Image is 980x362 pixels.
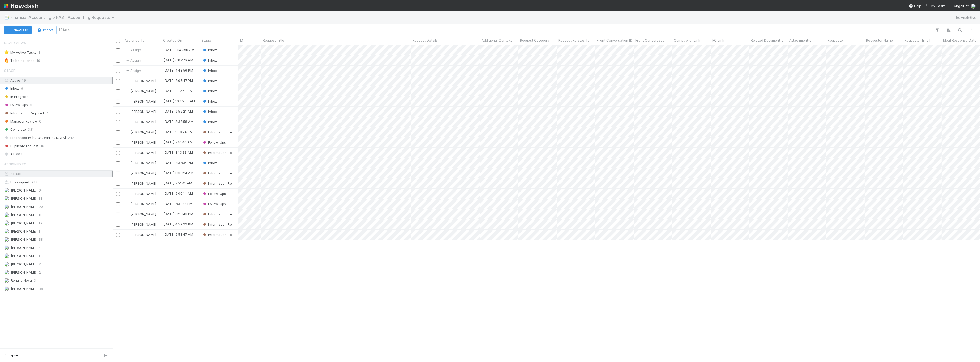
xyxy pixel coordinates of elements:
div: Active [4,77,112,84]
span: [PERSON_NAME] [11,229,37,233]
span: Created On [163,38,182,43]
div: My Active Tasks [4,49,36,56]
span: Information Required [4,110,44,116]
span: [PERSON_NAME] [130,130,156,134]
div: Unassigned [4,179,112,185]
span: ID [240,38,243,43]
span: Assign [125,47,141,53]
div: [PERSON_NAME] [125,88,156,94]
span: Front Conversation Link [635,38,671,43]
img: avatar_fee1282a-8af6-4c79-b7c7-bf2cfad99775.png [125,109,129,114]
span: [PERSON_NAME] [11,287,37,291]
span: [PERSON_NAME] [130,89,156,93]
span: 2 [39,269,41,276]
span: 1 [39,228,40,235]
img: avatar_8d06466b-a936-4205-8f52-b0cc03e2a179.png [125,130,129,134]
span: Inbox [202,99,217,103]
div: [PERSON_NAME] [125,170,156,176]
div: [DATE] 4:43:56 PM [164,68,193,73]
span: 18 [39,195,42,202]
input: Toggle Row Selected [116,141,120,145]
img: avatar_e5ec2f5b-afc7-4357-8cf1-2139873d70b1.png [4,212,9,217]
span: [PERSON_NAME] [130,140,156,144]
span: 7 [46,110,48,116]
span: Duplicate request [4,143,38,149]
div: Follow-Ups [202,201,226,206]
input: Toggle Row Selected [116,192,120,196]
span: Information Required [202,233,242,237]
input: Toggle Row Selected [116,110,120,114]
span: [PERSON_NAME] [11,237,37,242]
span: Follow-Ups [202,202,226,206]
img: avatar_e5ec2f5b-afc7-4357-8cf1-2139873d70b1.png [125,171,129,175]
span: Information Required [202,181,242,185]
input: Toggle Row Selected [116,172,120,175]
span: [PERSON_NAME] [130,222,156,226]
img: avatar_8d06466b-a936-4205-8f52-b0cc03e2a179.png [125,212,129,216]
img: avatar_705f3a58-2659-4f93-91ad-7a5be837418b.png [4,220,9,226]
img: avatar_c0d2ec3f-77e2-40ea-8107-ee7bdb5edede.png [4,253,9,258]
span: 16 [41,143,44,149]
img: avatar_c7c7de23-09de-42ad-8e02-7981c37ee075.png [4,204,9,209]
input: Toggle Row Selected [116,151,120,155]
div: Inbox [202,68,217,73]
span: Inbox [202,48,217,52]
span: FC Link [712,38,724,43]
span: 331 [28,126,34,133]
input: Toggle All Rows Selected [116,39,120,43]
span: 3 [38,49,41,56]
input: Toggle Row Selected [116,223,120,227]
span: Stage [202,38,211,43]
div: [DATE] 8:30:24 AM [164,170,193,175]
a: My Tasks [925,3,946,8]
span: Information Required [202,150,242,155]
span: 283 [31,179,37,185]
span: [PERSON_NAME] [130,99,156,103]
div: Assign [125,58,141,63]
span: Inbox [202,89,217,93]
a: Analytics [956,14,976,21]
span: [PERSON_NAME] [130,171,156,175]
input: Toggle Row Selected [116,79,120,83]
input: Toggle Row Selected [116,100,120,104]
img: avatar_c7c7de23-09de-42ad-8e02-7981c37ee075.png [125,202,129,206]
span: Request Relates To [558,38,590,43]
div: [DATE] 7:31:33 PM [164,201,192,206]
span: 19 [37,57,40,64]
img: avatar_fee1282a-8af6-4c79-b7c7-bf2cfad99775.png [4,188,9,193]
span: AngelList [954,4,969,8]
div: [PERSON_NAME] [125,212,156,217]
button: NewTask [4,26,32,34]
span: Assigned To [125,38,145,43]
div: [DATE] 7:16:40 AM [164,139,193,145]
img: avatar_c0d2ec3f-77e2-40ea-8107-ee7bdb5edede.png [125,79,129,83]
span: [PERSON_NAME] [11,254,37,258]
span: Inbox [202,79,217,83]
span: ⭐ [4,50,9,54]
input: Toggle Row Selected [116,213,120,216]
img: avatar_e5ec2f5b-afc7-4357-8cf1-2139873d70b1.png [125,161,129,165]
span: 2 [39,261,41,267]
div: [PERSON_NAME] [125,109,156,114]
span: [PERSON_NAME] [11,205,37,209]
span: Information Required [202,212,242,216]
span: [PERSON_NAME] [130,109,156,114]
span: [PERSON_NAME] [130,212,156,216]
input: Toggle Row Selected [116,89,120,93]
span: Requestor Name [866,38,893,43]
div: [DATE] 9:00:14 AM [164,191,193,196]
div: [PERSON_NAME] [125,150,156,155]
div: Inbox [202,58,217,63]
div: [PERSON_NAME] [125,78,156,83]
div: [PERSON_NAME] [125,160,156,165]
span: 3 [30,102,32,108]
img: avatar_487f705b-1efa-4920-8de6-14528bcda38c.png [4,262,9,267]
img: avatar_c0d2ec3f-77e2-40ea-8107-ee7bdb5edede.png [125,181,129,185]
span: [PERSON_NAME] [130,120,156,124]
div: Information Required [202,222,236,227]
span: In Progress [4,94,28,100]
span: Front Conversation ID [597,38,632,43]
div: [DATE] 5:26:43 PM [164,211,193,216]
span: [PERSON_NAME] [11,262,37,266]
span: Additional Context [482,38,512,43]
